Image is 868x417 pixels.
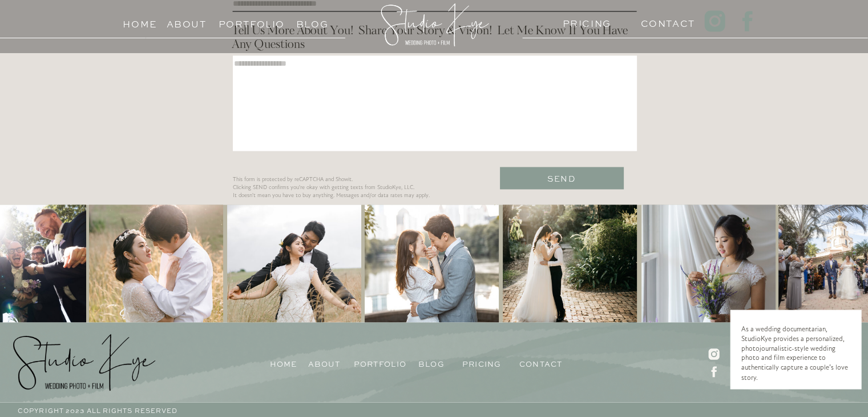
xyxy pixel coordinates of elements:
a: Contact [641,15,685,26]
h2: Tell Us More About You! Share Your Story & Vision! Let Me Know If You Have Any Questions [232,25,637,55]
p: As a wedding documentarian, StudioKye provides a personalized, photojournalistic-style wedding ph... [741,325,850,374]
a: PRICING [563,15,607,26]
h3: Copyright 2023 All Rights reserved [18,404,237,415]
a: About [308,357,348,368]
a: Portfolio [219,16,271,27]
a: Send [499,171,624,182]
a: Contact [519,357,563,368]
a: Home [118,16,162,27]
a: Blog [286,16,338,27]
p: This form is protected by reCAPTCHA and Showit. Clicking SEND confirms you're okay with getting t... [233,176,593,233]
a: blog [418,357,462,368]
a: Portfolio [354,357,406,368]
a: About [167,16,207,27]
a: Home [270,357,314,368]
a: pricing [462,357,506,368]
